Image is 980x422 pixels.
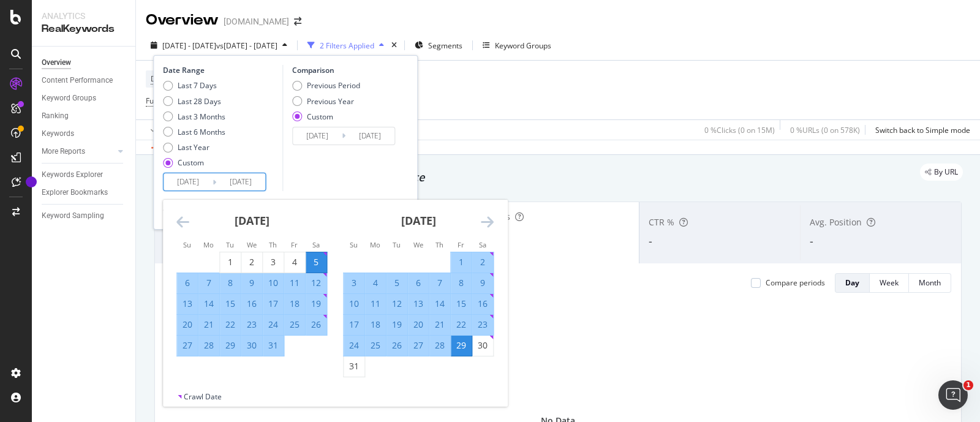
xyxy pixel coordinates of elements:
[344,339,364,352] div: 24
[303,36,389,55] button: 2 Filters Applied
[42,110,69,122] div: Ranking
[220,298,241,310] div: 15
[216,173,265,190] input: End Date
[472,318,493,331] div: 23
[649,216,674,228] span: CTR %
[704,125,775,135] div: 0 % Clicks ( 0 on 15M )
[291,240,298,249] small: Fr
[365,273,386,293] td: Selected. Monday, August 4, 2025
[163,142,225,153] div: Last Year
[220,314,241,335] td: Selected. Tuesday, July 22, 2025
[241,314,263,335] td: Selected. Wednesday, July 23, 2025
[413,240,423,249] small: We
[198,335,220,356] td: Selected. Monday, July 28, 2025
[344,318,364,331] div: 17
[263,256,284,268] div: 3
[472,298,493,310] div: 16
[938,380,968,410] iframe: Intercom live chat
[178,142,209,153] div: Last Year
[146,36,292,55] button: [DATE] - [DATE]vs[DATE] - [DATE]
[451,252,472,273] td: Selected. Friday, August 1, 2025
[42,186,108,199] div: Explorer Bookmarks
[224,15,289,28] div: [DOMAIN_NAME]
[177,335,198,356] td: Selected. Sunday, July 27, 2025
[408,339,429,352] div: 27
[220,256,241,268] div: 1
[263,273,284,293] td: Selected. Thursday, July 10, 2025
[458,240,464,249] small: Fr
[429,277,450,289] div: 7
[42,127,127,140] a: Keywords
[365,293,386,314] td: Selected. Monday, August 11, 2025
[429,339,450,352] div: 28
[386,293,408,314] td: Selected. Tuesday, August 12, 2025
[401,213,436,228] strong: [DATE]
[451,273,472,293] td: Selected. Friday, August 8, 2025
[263,335,284,356] td: Selected. Thursday, July 31, 2025
[344,277,364,289] div: 3
[934,168,958,176] span: By URL
[42,127,74,140] div: Keywords
[241,252,263,273] td: Choose Wednesday, July 2, 2025 as your check-out date. It’s available.
[451,298,472,310] div: 15
[909,273,951,293] button: Month
[42,56,127,69] a: Overview
[146,96,173,106] span: Full URL
[810,216,862,228] span: Avg. Position
[478,36,556,55] button: Keyword Groups
[386,298,407,310] div: 12
[241,277,262,289] div: 9
[198,318,219,331] div: 21
[306,318,326,331] div: 26
[177,339,198,352] div: 27
[42,10,126,22] div: Analytics
[284,318,305,331] div: 25
[429,314,451,335] td: Selected. Thursday, August 21, 2025
[163,157,225,168] div: Custom
[790,125,860,135] div: 0 % URLs ( 0 on 578K )
[408,277,429,289] div: 6
[163,200,507,391] div: Calendar
[177,298,198,310] div: 13
[146,10,219,31] div: Overview
[350,240,358,249] small: Su
[42,56,71,69] div: Overview
[649,233,652,248] span: -
[220,252,241,273] td: Choose Tuesday, July 1, 2025 as your check-out date. It’s available.
[163,111,225,122] div: Last 3 Months
[151,73,174,84] span: Device
[42,209,104,222] div: Keyword Sampling
[163,80,225,91] div: Last 7 Days
[178,157,204,168] div: Custom
[870,273,909,293] button: Week
[306,314,327,335] td: Selected. Saturday, July 26, 2025
[451,277,472,289] div: 8
[42,92,96,105] div: Keyword Groups
[220,318,241,331] div: 22
[284,314,306,335] td: Selected. Friday, July 25, 2025
[292,65,399,75] div: Comparison
[42,145,115,158] a: More Reports
[203,240,214,249] small: Mo
[42,74,113,87] div: Content Performance
[183,240,191,249] small: Su
[42,92,127,105] a: Keyword Groups
[307,96,354,107] div: Previous Year
[177,273,198,293] td: Selected. Sunday, July 6, 2025
[386,273,408,293] td: Selected. Tuesday, August 5, 2025
[408,318,429,331] div: 20
[312,240,320,249] small: Sa
[284,252,306,273] td: Choose Friday, July 4, 2025 as your check-out date. It’s available.
[294,17,301,26] div: arrow-right-arrow-left
[344,314,365,335] td: Selected. Sunday, August 17, 2025
[241,318,262,331] div: 23
[293,127,342,145] input: Start Date
[429,298,450,310] div: 14
[284,293,306,314] td: Selected. Friday, July 18, 2025
[216,40,277,51] span: vs [DATE] - [DATE]
[386,277,407,289] div: 5
[263,314,284,335] td: Selected. Thursday, July 24, 2025
[220,293,241,314] td: Selected. Tuesday, July 15, 2025
[26,176,37,187] div: Tooltip anchor
[307,111,333,122] div: Custom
